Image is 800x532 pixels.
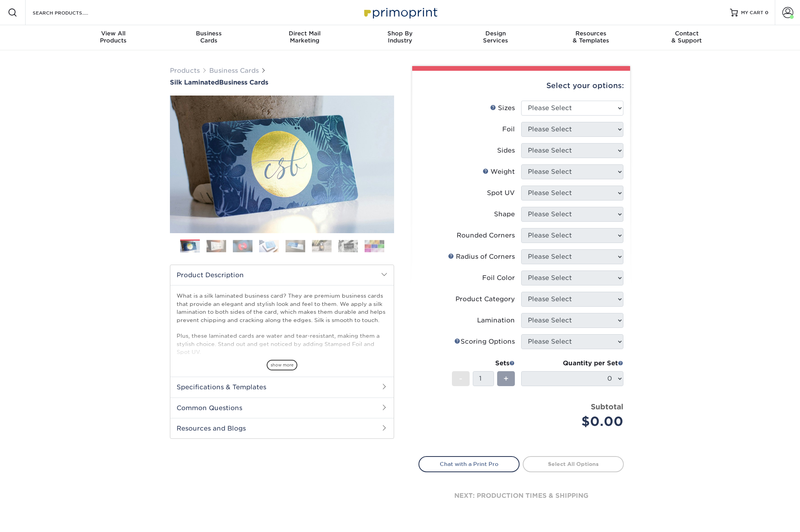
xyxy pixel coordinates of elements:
[455,295,515,304] div: Product Category
[66,25,161,50] a: View AllProducts
[170,418,394,438] h2: Resources and Blogs
[454,337,515,346] div: Scoring Options
[418,71,624,101] div: Select your options:
[267,360,297,370] span: show more
[259,240,279,252] img: Business Cards 04
[639,30,734,44] div: & Support
[286,240,305,252] img: Business Cards 05
[233,240,253,252] img: Business Cards 03
[418,456,520,472] a: Chat with a Print Pro
[521,359,623,368] div: Quantity per Set
[170,79,219,86] span: Silk Laminated
[741,9,763,16] span: MY CART
[170,398,394,418] h2: Common Questions
[448,30,543,37] span: Design
[352,25,448,50] a: Shop ByIndustry
[502,125,515,134] div: Foil
[639,25,734,50] a: Contact& Support
[338,240,358,252] img: Business Cards 07
[361,4,439,21] img: Primoprint
[170,52,394,276] img: Silk Laminated 01
[209,67,259,74] a: Business Cards
[483,167,515,177] div: Weight
[452,359,515,368] div: Sets
[494,210,515,219] div: Shape
[459,373,463,385] span: -
[543,25,639,50] a: Resources& Templates
[487,188,515,198] div: Spot UV
[177,292,387,420] p: What is a silk laminated business card? They are premium business cards that provide an elegant a...
[312,240,332,252] img: Business Cards 06
[170,377,394,397] h2: Specifications & Templates
[365,240,384,252] img: Business Cards 08
[639,30,734,37] span: Contact
[66,30,161,44] div: Products
[418,472,624,519] div: next: production times & shipping
[490,103,515,113] div: Sizes
[180,237,200,256] img: Business Cards 01
[352,30,448,37] span: Shop By
[257,30,352,44] div: Marketing
[497,146,515,155] div: Sides
[206,240,226,252] img: Business Cards 02
[527,412,623,431] div: $0.00
[32,8,109,17] input: SEARCH PRODUCTS.....
[503,373,509,385] span: +
[257,25,352,50] a: Direct MailMarketing
[161,30,257,44] div: Cards
[765,10,769,15] span: 0
[523,456,624,472] a: Select All Options
[591,402,623,411] strong: Subtotal
[482,273,515,283] div: Foil Color
[448,30,543,44] div: Services
[352,30,448,44] div: Industry
[161,30,257,37] span: Business
[543,30,639,44] div: & Templates
[448,25,543,50] a: DesignServices
[257,30,352,37] span: Direct Mail
[457,231,515,240] div: Rounded Corners
[161,25,257,50] a: BusinessCards
[170,79,394,86] a: Silk LaminatedBusiness Cards
[170,265,394,285] h2: Product Description
[477,316,515,325] div: Lamination
[543,30,639,37] span: Resources
[66,30,161,37] span: View All
[170,67,200,74] a: Products
[448,252,515,261] div: Radius of Corners
[170,79,394,86] h1: Business Cards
